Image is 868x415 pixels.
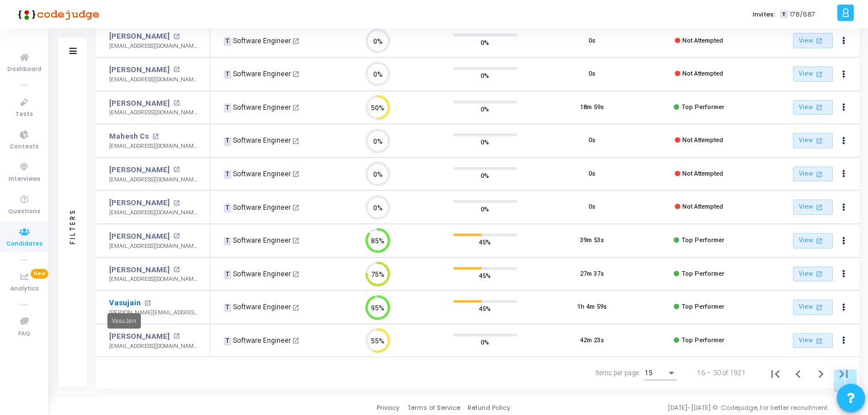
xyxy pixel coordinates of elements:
div: [DATE]-[DATE] © Codejudge, for better recruitment. [510,403,854,413]
div: Software Engineer [224,169,291,179]
div: [EMAIL_ADDRESS][DOMAIN_NAME] [109,176,198,184]
div: [EMAIL_ADDRESS][DOMAIN_NAME] [109,109,198,117]
mat-select: Items per page: [645,370,677,377]
span: Candidates [6,239,43,249]
mat-icon: open_in_new [292,38,299,45]
span: Top Performer [682,103,724,111]
div: Software Engineer [224,269,291,279]
a: View [793,267,833,282]
label: Invites: [753,10,775,19]
a: View [793,133,833,148]
img: logo [14,3,99,26]
mat-icon: open_in_new [814,102,824,112]
button: Previous page [787,362,809,384]
span: Analytics [10,284,39,294]
mat-icon: open_in_new [173,233,180,239]
span: Not Attempted [682,37,723,44]
div: VasuJain [107,313,141,329]
span: T [224,204,231,213]
div: 0s [589,69,595,79]
span: Not Attempted [682,170,723,177]
button: First page [764,362,787,384]
a: [PERSON_NAME] [109,264,170,276]
a: Privacy [377,403,399,413]
button: Actions [836,33,852,49]
span: Dashboard [7,65,41,74]
div: 42m 23s [580,336,604,346]
button: Actions [836,266,852,282]
div: 0s [589,202,595,212]
mat-icon: open_in_new [814,69,824,79]
mat-icon: open_in_new [292,337,299,345]
div: Items per page: [595,368,640,378]
mat-icon: open_in_new [814,169,824,179]
a: View [793,233,833,248]
div: [EMAIL_ADDRESS][DOMAIN_NAME] [109,342,198,351]
div: [EMAIL_ADDRESS][DOMAIN_NAME] [109,142,198,151]
mat-icon: open_in_new [292,171,299,178]
a: View [793,333,833,348]
a: [PERSON_NAME] [109,231,170,242]
span: 0% [481,136,489,148]
mat-icon: open_in_new [814,202,824,212]
a: [PERSON_NAME] [109,31,170,42]
mat-icon: open_in_new [292,271,299,278]
a: Refund Policy [468,403,510,413]
div: 27m 37s [580,269,604,279]
span: T [224,103,231,113]
div: [EMAIL_ADDRESS][DOMAIN_NAME] [109,76,198,84]
span: Top Performer [682,337,724,344]
span: 0% [481,103,489,115]
span: FAQ [18,329,30,339]
div: [PERSON_NAME][EMAIL_ADDRESS][DOMAIN_NAME] [109,309,198,317]
button: Next page [809,362,832,384]
span: 0% [481,36,489,48]
a: View [793,33,833,48]
mat-icon: open_in_new [173,333,180,339]
a: [PERSON_NAME] [109,98,170,109]
mat-icon: open_in_new [173,34,180,40]
div: [EMAIL_ADDRESS][DOMAIN_NAME] [109,242,198,251]
mat-icon: open_in_new [814,136,824,146]
div: Software Engineer [224,36,291,46]
span: Interviews [9,175,40,184]
div: Software Engineer [224,102,291,113]
span: T [224,170,231,179]
div: 16 – 30 of 1921 [697,368,746,378]
mat-icon: open_in_new [173,67,180,73]
span: T [224,304,231,313]
a: View [793,100,833,115]
a: [PERSON_NAME] [109,164,170,176]
span: T [224,237,231,246]
mat-icon: open_in_new [292,204,299,211]
mat-icon: open_in_new [292,237,299,244]
div: Software Engineer [224,69,291,79]
div: 0s [589,136,595,146]
div: Software Engineer [224,302,291,312]
div: 0s [589,36,595,46]
span: Not Attempted [682,203,723,210]
mat-icon: open_in_new [173,167,180,173]
a: [PERSON_NAME] [109,197,170,209]
a: View [793,200,833,215]
span: 0% [481,170,489,181]
mat-icon: open_in_new [144,300,151,306]
span: 45% [479,236,491,248]
div: Software Engineer [224,335,291,346]
a: View [793,67,833,82]
span: Not Attempted [682,70,723,77]
span: 45% [479,303,491,314]
button: Actions [836,166,852,182]
span: Top Performer [682,303,724,310]
div: 0s [589,169,595,179]
mat-icon: open_in_new [814,302,824,312]
button: Actions [836,200,852,215]
div: [EMAIL_ADDRESS][DOMAIN_NAME] [109,42,198,51]
span: T [224,37,231,46]
div: 39m 53s [580,236,604,246]
span: Contests [10,142,39,152]
button: Actions [836,233,852,249]
mat-icon: open_in_new [173,200,180,206]
span: Not Attempted [682,136,723,144]
a: View [793,167,833,182]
